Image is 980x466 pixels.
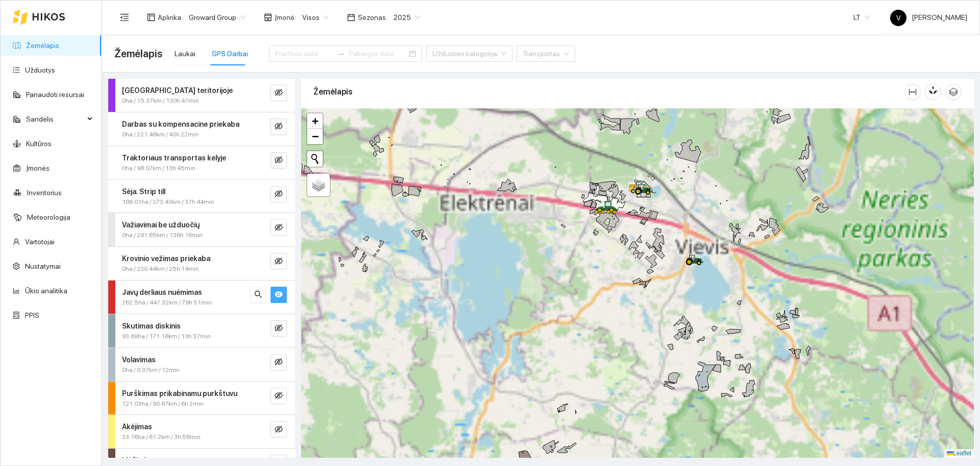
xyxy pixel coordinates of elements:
[271,421,287,437] button: eye-invisible
[108,180,295,213] div: Sėja. Strip till106.01ha / 273.43km / 37h 44mineye-invisible
[122,188,165,196] strong: Sėja. Strip till
[108,281,295,314] div: Javų derliaus nuėmimas262.5ha / 447.32km / 79h 51minsearcheye
[275,425,283,435] span: eye-invisible
[25,66,55,74] a: Užduotys
[275,48,333,59] input: Pradžios data
[271,152,287,169] button: eye-invisible
[108,146,295,179] div: Traktoriaus transportas kelyje0ha / 98.07km / 13h 45mineye-invisible
[26,41,59,50] a: Žemėlapis
[896,10,901,26] span: V
[275,190,283,199] span: eye-invisible
[108,348,295,381] div: Volavimas0ha / 0.37km / 12mineye-invisible
[275,257,283,267] span: eye-invisible
[853,10,870,25] span: LT
[275,391,283,401] span: eye-invisible
[271,119,287,135] button: eye-invisible
[271,354,287,370] button: eye-invisible
[114,7,135,28] button: menu-fold
[108,314,295,347] div: Skutimas diskinis93.69ha / 171.18km / 13h 37mineye-invisible
[307,151,323,167] button: Initiate a new search
[122,432,201,442] span: 33.16ha / 61.2km / 3h 56min
[108,415,295,448] div: Akėjimas33.16ha / 61.2km / 3h 56mineye-invisible
[122,288,202,296] strong: Javų derliaus nuėmimas
[313,77,904,106] div: Žemėlapis
[312,114,318,127] span: +
[25,262,61,270] a: Nustatymai
[108,112,295,146] div: Darbas su kompensacine priekaba0ha / 221.46km / 43h 22mineye-invisible
[122,86,233,95] strong: [GEOGRAPHIC_DATA] teritorijoje
[302,10,329,25] span: Visos
[27,213,70,221] a: Meteorologija
[108,79,295,112] div: [GEOGRAPHIC_DATA] teritorijoje0ha / 15.37km / 130h 47mineye-invisible
[122,197,214,207] span: 106.01ha / 273.43km / 37h 44min
[158,12,183,23] span: Aplinka :
[275,290,283,300] span: eye
[271,253,287,269] button: eye-invisible
[122,221,200,229] strong: Važiavimai be užduočių
[189,10,246,25] span: Groward Group
[307,129,323,144] a: Zoom out
[114,45,162,62] span: Žemėlapis
[122,456,176,464] strong: Mėšlo kratymas
[358,12,387,23] span: Sezonas :
[27,189,62,197] a: Inventorius
[147,13,155,21] span: layout
[337,50,345,58] span: to
[250,287,266,303] button: search
[254,290,262,300] span: search
[25,238,55,246] a: Vartotojai
[122,154,226,162] strong: Traktoriaus transportas kelyje
[947,450,971,457] a: Leaflet
[122,164,195,173] span: 0ha / 98.07km / 13h 45min
[271,85,287,101] button: eye-invisible
[264,13,272,21] span: shop
[122,332,211,341] span: 93.69ha / 171.18km / 13h 37min
[349,48,407,59] input: Pabaigos data
[26,164,50,172] a: Įmonės
[905,88,920,96] span: column-width
[175,48,195,59] div: Laukai
[122,365,180,375] span: 0ha / 0.37km / 12min
[122,254,210,263] strong: Krovinio vežimas priekaba
[275,12,296,23] span: Įmonė :
[275,88,283,98] span: eye-invisible
[307,174,330,196] a: Layers
[122,423,152,431] strong: Akėjimas
[120,13,129,22] span: menu-fold
[271,287,287,303] button: eye
[122,356,156,364] strong: Volavimas
[275,223,283,233] span: eye-invisible
[271,320,287,337] button: eye-invisible
[212,48,248,59] div: GPS Darbai
[122,389,237,398] strong: Purškimas prikabinamu purkštuvu
[108,382,295,415] div: Purškimas prikabinamu purkštuvu121.03ha / 90.67km / 6h 2mineye-invisible
[275,156,283,166] span: eye-invisible
[122,130,199,139] span: 0ha / 221.46km / 43h 22min
[122,96,199,106] span: 0ha / 15.37km / 130h 47min
[337,50,345,58] span: swap-right
[271,186,287,202] button: eye-invisible
[25,311,39,319] a: PPIS
[275,358,283,367] span: eye-invisible
[347,13,355,21] span: calendar
[275,122,283,132] span: eye-invisible
[904,84,921,100] button: column-width
[122,264,199,274] span: 0ha / 230.44km / 25h 14min
[25,287,67,295] a: Ūkio analitika
[122,399,204,409] span: 121.03ha / 90.67km / 6h 2min
[122,298,212,308] span: 262.5ha / 447.32km / 79h 51min
[108,213,295,246] div: Važiavimai be užduočių0ha / 291.65km / 136h 16mineye-invisible
[122,322,181,330] strong: Skutimas diskinis
[271,219,287,236] button: eye-invisible
[394,10,420,25] span: 2025
[271,388,287,404] button: eye-invisible
[275,324,283,334] span: eye-invisible
[26,139,52,148] a: Kultūros
[890,13,967,21] span: [PERSON_NAME]
[26,109,84,129] span: Sandėlis
[108,247,295,280] div: Krovinio vežimas priekaba0ha / 230.44km / 25h 14mineye-invisible
[312,130,318,143] span: −
[122,120,239,128] strong: Darbas su kompensacine priekaba
[122,230,203,240] span: 0ha / 291.65km / 136h 16min
[307,113,323,129] a: Zoom in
